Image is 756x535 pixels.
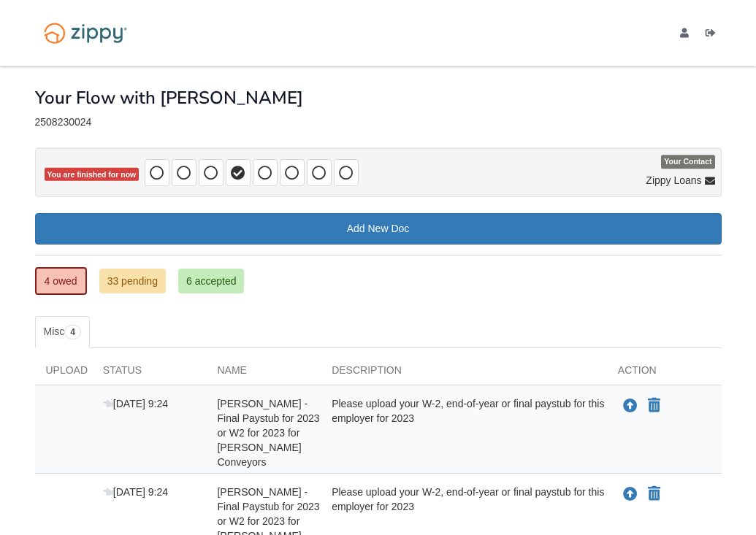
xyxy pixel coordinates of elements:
[661,155,714,169] span: Your Contact
[680,28,695,42] a: edit profile
[35,116,722,128] div: 2508230024
[321,363,607,385] div: Description
[99,269,166,293] a: 33 pending
[92,363,207,385] div: Status
[622,485,639,504] button: Upload Brian Anderson - Final Paystub for 2023 or W2 for 2023 for Kemper Equipment
[706,28,722,42] a: Log out
[206,363,321,385] div: Name
[35,16,136,50] img: Logo
[178,269,245,293] a: 6 accepted
[646,173,701,188] span: Zippy Loans
[64,325,81,339] span: 4
[45,168,140,182] span: You are finished for now
[607,363,722,385] div: Action
[622,396,639,415] button: Upload Brian Anderson - Final Paystub for 2023 or W2 for 2023 for Kafka Conveyors
[35,316,90,348] a: Misc
[646,485,662,503] button: Declare Brian Anderson - Final Paystub for 2023 or W2 for 2023 for Kemper Equipment not applicable
[35,267,87,295] a: 4 owed
[321,396,607,469] div: Please upload your W-2, end-of-year or final paystub for this employer for 2023
[35,88,303,107] h1: Your Flow with [PERSON_NAME]
[103,486,168,498] span: [DATE] 9:24
[646,397,662,415] button: Declare Brian Anderson - Final Paystub for 2023 or W2 for 2023 for Kafka Conveyors not applicable
[35,363,92,385] div: Upload
[35,213,722,245] a: Add New Doc
[217,398,319,468] span: [PERSON_NAME] - Final Paystub for 2023 or W2 for 2023 for [PERSON_NAME] Conveyors
[103,398,168,409] span: [DATE] 9:24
